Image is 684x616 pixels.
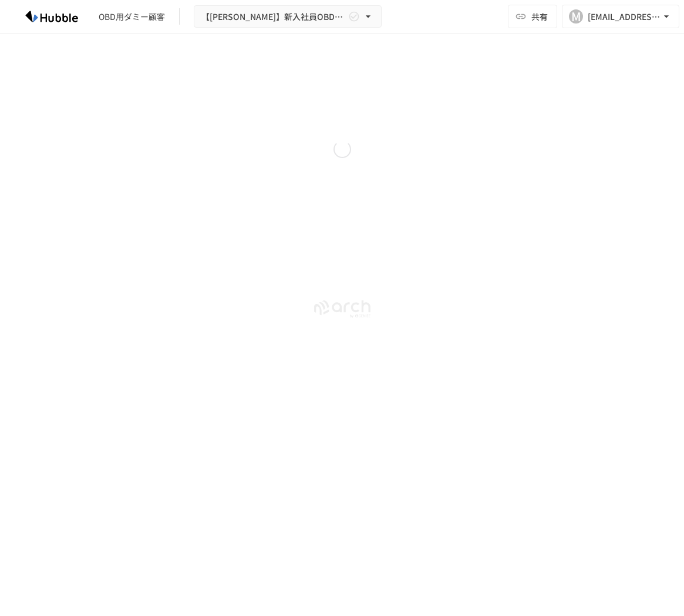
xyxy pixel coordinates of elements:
span: 共有 [531,10,548,23]
div: M [569,9,583,24]
span: 【[PERSON_NAME]】新入社員OBD用Arch [201,9,346,24]
div: OBD用ダミー顧客 [99,11,165,23]
div: [EMAIL_ADDRESS][DOMAIN_NAME] [588,9,661,24]
button: M[EMAIL_ADDRESS][DOMAIN_NAME] [562,5,679,28]
img: HzDRNkGCf7KYO4GfwKnzITak6oVsp5RHeZBEM1dQFiQ [14,7,89,26]
button: 【[PERSON_NAME]】新入社員OBD用Arch [194,5,382,28]
button: 共有 [508,5,557,28]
